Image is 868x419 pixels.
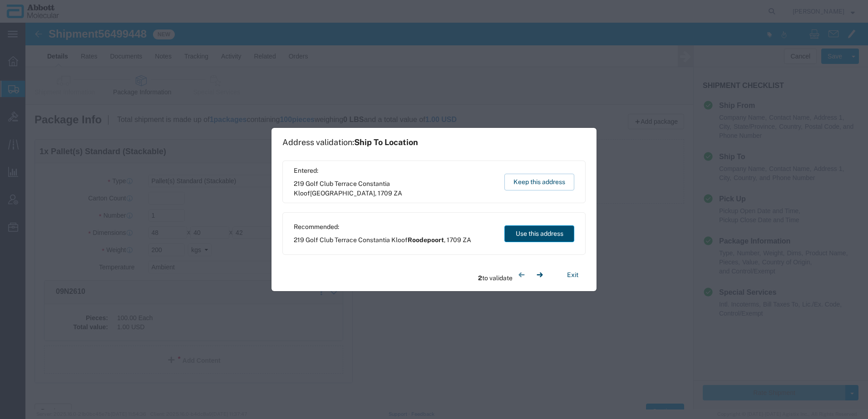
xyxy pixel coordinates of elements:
span: 219 Golf Club Terrace Constantia Kloof , [294,179,496,198]
span: Ship To Location [354,137,418,147]
span: ZA [394,190,402,197]
span: ZA [463,236,471,244]
span: 2 [478,274,482,282]
span: Roodepoort [408,236,444,244]
button: Keep this address [504,174,574,190]
span: 1709 [447,236,461,244]
h1: Address validation: [282,137,418,147]
button: Exit [560,267,586,283]
span: 219 Golf Club Terrace Constantia Kloof , [294,235,471,245]
button: Use this address [504,225,574,242]
span: 1709 [378,190,392,197]
span: Recommended: [294,222,471,232]
span: Entered: [294,166,496,175]
span: [GEOGRAPHIC_DATA] [310,190,375,197]
div: to validate [478,266,549,284]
